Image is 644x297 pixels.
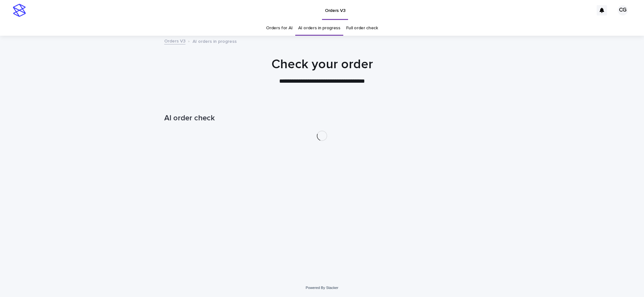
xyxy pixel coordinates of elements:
[164,114,480,123] h1: AI order check
[13,4,26,17] img: stacker-logo-s-only.png
[164,37,185,44] a: Orders V3
[266,21,292,36] a: Orders for AI
[346,21,378,36] a: Full order check
[164,57,480,72] h1: Check your order
[298,21,340,36] a: AI orders in progress
[618,5,628,15] div: CG
[193,37,237,44] p: AI orders in progress
[306,286,338,290] a: Powered By Stacker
